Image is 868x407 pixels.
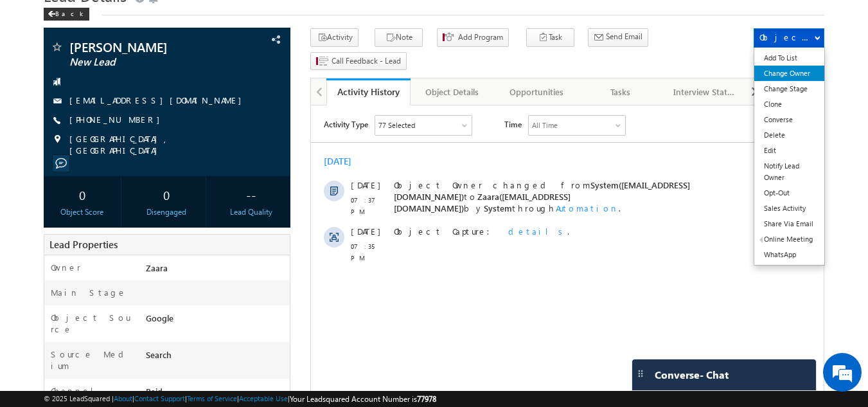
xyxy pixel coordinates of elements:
div: Activity History [336,86,401,98]
button: Activity [310,28,359,47]
a: Tasks [579,78,663,105]
div: 0 [47,183,118,206]
span: Activity Type [13,10,57,29]
span: [GEOGRAPHIC_DATA], [GEOGRAPHIC_DATA] [69,133,269,156]
a: Acceptable Use [239,394,288,402]
a: Contact Support [134,394,185,402]
em: Start Chat [175,316,233,333]
a: WhatsApp [754,247,824,262]
textarea: Type your message and hit 'Enter' [17,119,235,305]
img: d_60004797649_company_0_60004797649 [22,68,54,84]
span: details [197,120,256,131]
span: 07:35 PM [40,135,78,158]
span: Add Program [458,32,503,43]
div: Back [44,8,89,21]
label: Channel [51,385,103,397]
img: carter-drag [635,368,646,379]
span: System([EMAIL_ADDRESS][DOMAIN_NAME]) [83,74,379,96]
a: Add To List [754,50,824,66]
div: Opportunities [505,84,567,100]
div: Object Actions [759,32,814,43]
label: Owner [51,262,81,273]
div: Paid [143,385,290,403]
span: Zaara [146,262,168,273]
div: Interview Status [673,84,736,100]
span: Send Email [606,31,642,42]
a: Activity History [326,78,411,105]
div: -- [215,183,287,206]
a: Share Via Email [754,216,824,231]
a: Opportunities [495,78,579,105]
span: [DATE] [40,120,69,132]
label: Main Stage [51,287,127,298]
button: Object Actions [754,28,824,48]
a: Online Meeting [754,231,824,247]
span: Lead Properties [49,238,118,251]
a: Delete [754,127,824,143]
div: [DATE] [13,50,55,62]
a: Opt-Out [754,185,824,201]
span: 07:37 PM [40,89,78,112]
button: Note [375,28,423,47]
div: Search [143,348,290,366]
div: 0 [131,183,202,206]
label: Object Source [51,312,134,335]
span: System [173,97,201,108]
div: Chat with us now [67,68,216,84]
a: Change Stage [754,81,824,96]
a: [EMAIL_ADDRESS][DOMAIN_NAME] [69,95,248,105]
span: 77978 [417,394,436,404]
label: Source Medium [51,348,134,372]
div: All Time [221,14,247,26]
a: Edit [754,143,824,158]
span: Your Leadsquared Account Number is [290,394,436,404]
a: Converse [754,112,824,127]
div: Lead Quality [215,206,287,218]
div: Object Details [421,84,483,100]
a: Terms of Service [187,394,237,402]
div: Sales Activity,Program,Email Bounced,Email Link Clicked,Email Marked Spam & 72 more.. [64,10,161,30]
span: Automation [245,97,308,108]
span: Object Capture: [83,120,187,131]
button: Add Program [437,28,509,47]
span: [DATE] [40,74,69,86]
span: New Lead [69,56,222,69]
span: Time [193,10,211,29]
div: Tasks [589,84,651,100]
span: Object Owner changed from to by through . [83,74,379,108]
button: Task [526,28,574,47]
div: 77 Selected [67,14,104,26]
a: Object Details [411,78,495,105]
div: . [83,120,458,132]
span: Call Feedback - Lead [332,55,401,67]
a: Notify Lead Owner [754,158,824,185]
a: Sales Activity [754,201,824,216]
button: Call Feedback - Lead [310,52,407,71]
div: Minimize live chat window [211,6,242,37]
a: Clone [754,96,824,112]
div: Disengaged [131,206,202,218]
button: Send Email [588,28,648,47]
span: Converse - Chat [655,369,729,381]
a: Interview Status [663,78,747,105]
a: Change Owner [754,66,824,81]
a: Back [44,7,96,18]
div: Google [143,312,290,330]
span: Zaara([EMAIL_ADDRESS][DOMAIN_NAME]) [83,86,260,108]
div: Object Score [47,206,118,218]
span: [PHONE_NUMBER] [69,114,166,127]
span: [PERSON_NAME] [69,41,222,53]
span: © 2025 LeadSquared | | | | | [44,393,436,405]
a: About [114,394,132,402]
